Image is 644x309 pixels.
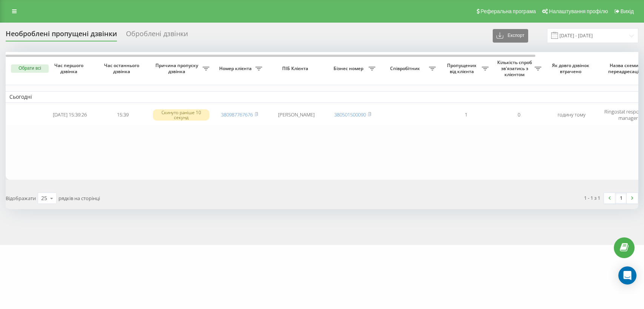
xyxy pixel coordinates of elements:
[41,194,47,202] div: 25
[43,104,96,125] td: [DATE] 15:39:26
[383,66,429,72] span: Співробітник
[102,63,143,74] span: Час останнього дзвінка
[6,30,117,41] div: Необроблені пропущені дзвінки
[618,266,636,285] div: Open Intercom Messenger
[496,60,535,77] span: Кількість спроб зв'язатись з клієнтом
[621,8,634,14] span: Вихід
[6,195,36,202] span: Відображати
[49,63,90,74] span: Час першого дзвінка
[492,104,545,125] td: 0
[153,109,209,121] div: Скинуто раніше 10 секунд
[334,111,366,118] a: 380501500090
[58,195,100,202] span: рядків на сторінці
[221,111,253,118] a: 380987767676
[153,63,203,74] span: Причина пропуску дзвінка
[551,63,592,74] span: Як довго дзвінок втрачено
[615,193,627,203] a: 1
[330,66,369,72] span: Бізнес номер
[584,194,600,202] div: 1 - 1 з 1
[440,104,492,125] td: 1
[266,104,326,125] td: [PERSON_NAME]
[481,8,536,14] span: Реферальна програма
[549,8,608,14] span: Налаштування профілю
[493,29,528,43] button: Експорт
[272,66,320,72] span: ПІБ Клієнта
[96,104,149,125] td: 15:39
[126,30,188,41] div: Оброблені дзвінки
[545,104,598,125] td: годину тому
[217,66,255,72] span: Номер клієнта
[11,64,49,73] button: Обрати всі
[443,63,482,74] span: Пропущених від клієнта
